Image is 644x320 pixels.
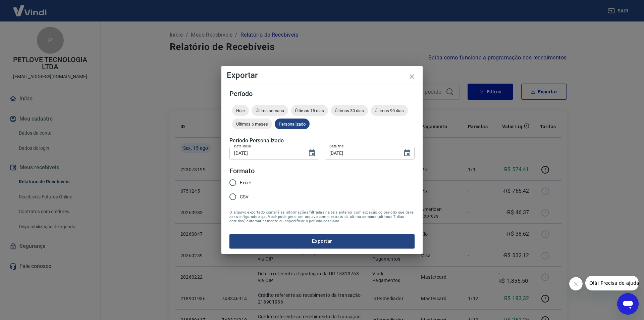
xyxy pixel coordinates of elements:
span: Últimos 90 dias [371,108,408,113]
button: Choose date, selected date is 15 de ago de 2025 [305,146,319,160]
iframe: Botão para abrir a janela de mensagens [617,293,639,315]
h4: Exportar [227,71,417,79]
span: Excel [240,179,251,186]
button: Exportar [229,234,415,248]
input: DD/MM/YYYY [229,147,303,159]
div: Últimos 6 meses [232,119,272,129]
span: Olá! Precisa de ajuda? [4,5,56,10]
span: Últimos 15 dias [291,108,328,113]
div: Hoje [232,105,249,116]
h5: Período [229,90,415,97]
div: Última semana [252,105,288,116]
button: close [404,68,420,85]
span: Última semana [252,108,288,113]
span: O arquivo exportado conterá as informações filtradas na tela anterior com exceção do período que ... [229,210,415,223]
input: DD/MM/YYYY [325,147,398,159]
div: Personalizado [275,119,310,129]
h5: Período Personalizado [229,137,415,144]
label: Data final [329,144,344,149]
div: Últimos 30 dias [331,105,368,116]
div: Últimos 90 dias [371,105,408,116]
span: Hoje [232,108,249,113]
label: Data inicial [234,144,251,149]
span: Últimos 6 meses [232,122,272,127]
span: Personalizado [275,122,310,127]
iframe: Mensagem da empresa [585,276,639,290]
legend: Formato [229,166,255,176]
span: CSV [240,193,249,200]
button: Choose date, selected date is 15 de ago de 2025 [400,146,414,160]
span: Últimos 30 dias [331,108,368,113]
iframe: Fechar mensagem [569,277,583,290]
div: Últimos 15 dias [291,105,328,116]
